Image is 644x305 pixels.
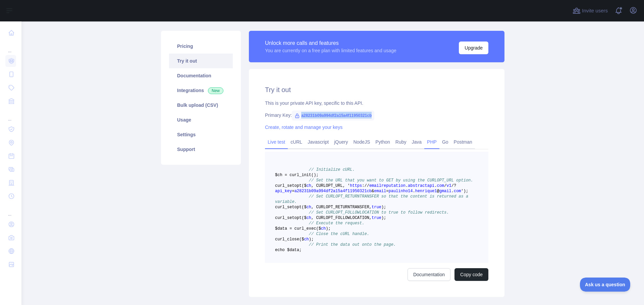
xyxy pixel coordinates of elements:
[328,226,330,231] span: ;
[5,108,16,122] div: ...
[374,189,386,194] span: email
[321,226,326,231] span: ch
[169,39,233,54] a: Pricing
[364,183,367,188] span: /
[169,127,233,142] a: Settings
[309,237,311,242] span: )
[408,268,450,281] a: Documentation
[304,237,309,242] span: ch
[386,189,388,194] span: =
[307,216,311,220] span: ch
[169,54,233,68] a: Try it out
[424,137,439,147] a: PHP
[326,226,328,231] span: )
[265,112,488,119] div: Primary Key:
[434,183,437,188] span: .
[372,189,374,194] span: &
[288,137,305,147] a: cURL
[459,42,488,54] button: Upgrade
[454,268,488,281] button: Copy code
[451,137,475,147] a: Postman
[311,183,350,188] span: , CURLOPT_URL, '
[439,189,451,194] span: gmail
[331,137,351,147] a: jQuery
[384,205,386,210] span: ;
[454,183,456,188] span: ?
[285,216,307,220] span: _setopt($
[372,205,381,210] span: true
[362,183,364,188] span: :
[406,183,408,188] span: .
[5,40,16,54] div: ...
[311,216,372,220] span: , CURLOPT_FOLLOWLOCATION,
[415,189,437,194] span: henrique1
[294,189,372,194] span: a28231b09a994df2a15a4f11950321cb
[444,183,446,188] span: /
[169,112,233,127] a: Usage
[381,216,384,220] span: )
[265,39,396,47] div: Unlock more calls and features
[309,221,365,226] span: // Execute the request.
[265,47,396,54] div: You are currently on a free plan with limited features and usage
[309,167,355,172] span: // Initialize cURL.
[351,137,373,147] a: NodeJS
[275,183,285,188] span: curl
[309,178,473,183] span: // Set the URL that you want to GET by using the CURLOPT_URL option.
[582,7,608,15] span: Invite users
[384,216,386,220] span: ;
[292,189,294,194] span: =
[466,189,468,194] span: ;
[304,226,321,231] span: _exec($
[265,137,288,147] a: Live test
[439,137,451,147] a: Go
[169,142,233,157] a: Support
[373,137,393,147] a: Python
[408,183,434,188] span: abstractapi
[285,205,307,210] span: _setopt($
[309,242,396,247] span: // Print the data out onto the page.
[299,173,316,177] span: _init()
[350,183,362,188] span: https
[307,205,311,210] span: ch
[265,100,488,106] div: This is your private API key, specific to this API.
[409,137,425,147] a: Java
[265,125,342,130] a: Create, rotate and manage your keys
[275,173,299,177] span: $ch = curl
[285,237,304,242] span: _close($
[437,183,444,188] span: com
[275,226,304,231] span: $data = curl
[305,137,331,147] a: Javascript
[275,237,285,242] span: curl
[275,189,292,194] span: api_key
[275,194,471,204] span: // Set CURLOPT_RETURNTRANSFER so that the content is returned as a variable.
[169,98,233,112] a: Bulk upload (CSV)
[580,278,631,292] iframe: Toggle Customer Support
[169,83,233,98] a: Integrations New
[265,85,488,94] h2: Try it out
[446,183,451,188] span: v1
[5,204,16,217] div: ...
[451,189,454,194] span: .
[311,237,314,242] span: ;
[451,183,454,188] span: /
[275,248,302,252] span: echo $data;
[571,5,609,16] button: Invite users
[393,137,409,147] a: Ruby
[369,183,406,188] span: emailreputation
[454,189,461,194] span: com
[461,189,466,194] span: ')
[388,189,413,194] span: paulinho14
[275,205,285,210] span: curl
[367,183,369,188] span: /
[292,110,374,121] span: a28231b09a994df2a15a4f11950321cb
[372,216,381,220] span: true
[309,232,369,236] span: // Close the cURL handle.
[169,68,233,83] a: Documentation
[437,189,439,194] span: @
[311,205,372,210] span: , CURLOPT_RETURNTRANSFER,
[307,183,311,188] span: ch
[413,189,415,194] span: .
[208,87,223,94] span: New
[275,216,285,220] span: curl
[309,210,449,215] span: // Set CURLOPT_FOLLOWLOCATION to true to follow redirects.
